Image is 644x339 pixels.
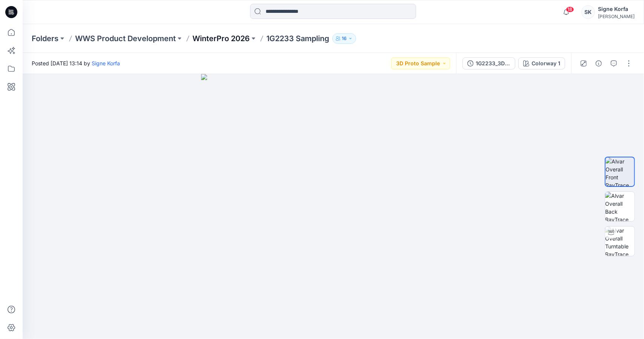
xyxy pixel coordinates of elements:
[606,157,634,186] img: Alvar Overall Front RayTrace
[518,57,565,69] button: Colorway 1
[605,192,635,221] img: Alvar Overall Back RayTrace
[598,5,635,14] div: Signe Korfa
[566,6,574,12] span: 18
[342,34,347,43] p: 16
[332,33,356,44] button: 16
[92,60,120,66] a: Signe Korfa
[32,59,120,67] span: Posted [DATE] 13:14 by
[201,74,466,339] img: eyJhbGciOiJIUzI1NiIsImtpZCI6IjAiLCJzbHQiOiJzZXMiLCJ0eXAiOiJKV1QifQ.eyJkYXRhIjp7InR5cGUiOiJzdG9yYW...
[32,33,58,44] a: Folders
[598,14,635,19] div: [PERSON_NAME]
[532,59,560,68] div: Colorway 1
[266,33,329,44] p: 1G2233 Sampling
[593,57,605,69] button: Details
[581,5,595,19] div: SK
[605,227,635,256] img: Alvar Overall Turntable RayTrace
[75,33,176,44] a: WWS Product Development
[476,59,510,68] div: 1G2233_3D proto 6
[192,33,250,44] a: WinterPro 2026
[463,57,515,69] button: 1G2233_3D proto 6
